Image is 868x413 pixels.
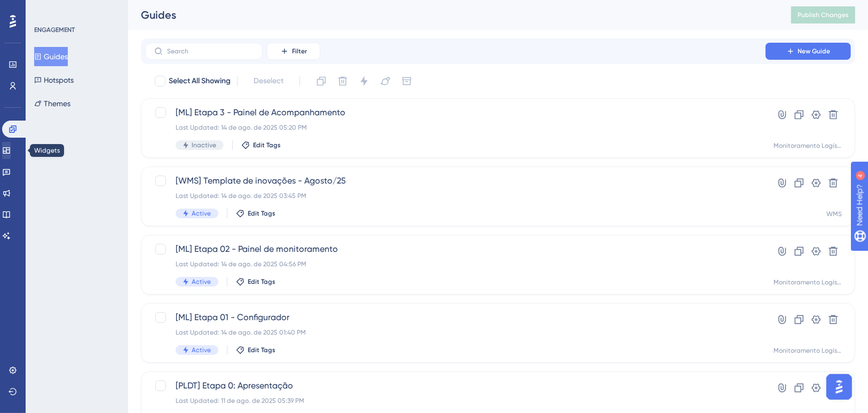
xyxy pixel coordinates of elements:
[766,43,851,60] button: New Guide
[176,396,735,405] div: Last Updated: 11 de ago. de 2025 05:39 PM
[141,7,764,22] div: Guides
[176,123,735,132] div: Last Updated: 14 de ago. de 2025 05:20 PM
[774,141,842,150] div: Monitoramento Logístico
[25,3,67,15] span: Need Help?
[774,278,842,287] div: Monitoramento Logístico
[169,75,231,88] span: Select All Showing
[241,141,281,149] button: Edit Tags
[244,72,293,91] button: Deselect
[192,277,211,286] span: Active
[774,346,842,355] div: Monitoramento Logístico
[798,11,849,19] span: Publish Changes
[176,260,735,268] div: Last Updated: 14 de ago. de 2025 04:56 PM
[192,141,216,149] span: Inactive
[74,5,77,14] div: 4
[248,209,275,218] span: Edit Tags
[798,47,831,55] span: New Guide
[254,75,283,88] span: Deselect
[826,210,842,218] div: WMS
[791,6,855,23] button: Publish Changes
[176,192,735,200] div: Last Updated: 14 de ago. de 2025 03:45 PM
[176,174,735,187] span: [WMS] Template de inovações - Agosto/25
[236,346,275,354] button: Edit Tags
[176,311,735,324] span: [ML] Etapa 01 - Configurador
[34,26,75,34] div: ENGAGEMENT
[176,328,735,337] div: Last Updated: 14 de ago. de 2025 01:40 PM
[253,141,281,149] span: Edit Tags
[236,209,275,218] button: Edit Tags
[248,346,275,354] span: Edit Tags
[267,43,320,60] button: Filter
[34,94,70,113] button: Themes
[823,371,855,403] iframe: UserGuiding AI Assistant Launcher
[176,243,735,256] span: [ML] Etapa 02 - Painel de monitoramento
[34,70,74,90] button: Hotspots
[248,277,275,286] span: Edit Tags
[176,379,735,392] span: [PLDT] Etapa 0: Apresentação
[192,346,211,354] span: Active
[292,47,307,55] span: Filter
[236,277,275,286] button: Edit Tags
[167,47,254,55] input: Search
[34,47,68,66] button: Guides
[192,209,211,218] span: Active
[176,106,735,119] span: [ML] Etapa 3 - Painel de Acompanhamento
